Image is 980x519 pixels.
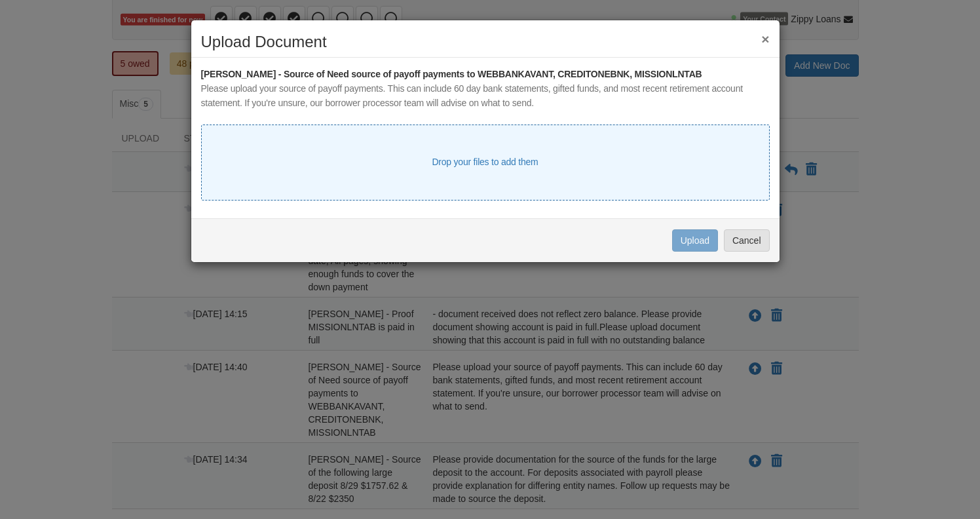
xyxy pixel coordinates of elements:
[672,229,718,252] button: Upload
[432,155,538,170] div: Drop your files to add them
[201,33,770,50] h2: Upload Document
[201,82,770,111] div: Please upload your source of payoff payments. This can include 60 day bank statements, gifted fun...
[761,32,769,46] button: ×
[724,229,770,252] button: Cancel
[201,67,770,82] div: [PERSON_NAME] - Source of Need source of payoff payments to WEBBANKAVANT, CREDITONEBNK, MISSIONLNTAB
